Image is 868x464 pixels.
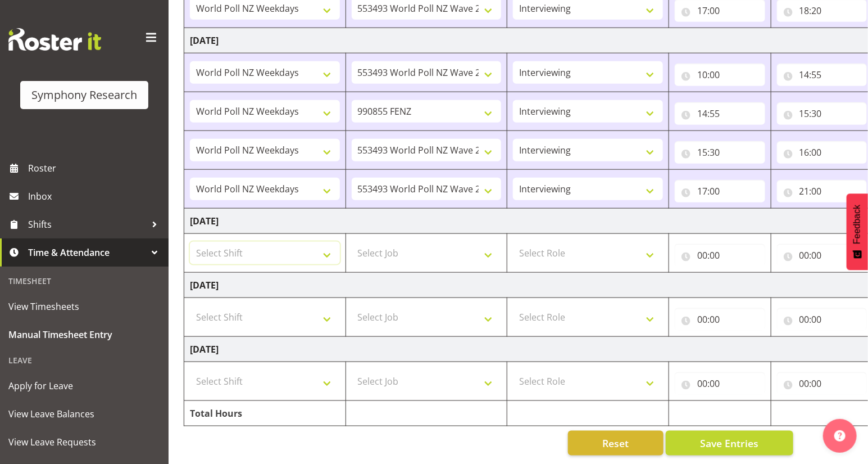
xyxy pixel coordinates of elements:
input: Click to select... [675,64,765,86]
img: Rosterit website logo [8,28,101,51]
input: Click to select... [675,141,765,164]
input: Click to select... [777,102,867,125]
span: Feedback [852,205,862,244]
img: help-xxl-2.png [834,430,846,442]
div: Leave [3,349,166,372]
input: Click to select... [777,244,867,267]
input: Click to select... [777,180,867,202]
input: Click to select... [675,244,765,267]
span: Apply for Leave [8,377,160,394]
input: Click to select... [675,308,765,331]
span: Roster [28,160,163,177]
input: Click to select... [675,180,765,202]
input: Click to select... [675,372,765,395]
input: Click to select... [777,141,867,164]
div: Timesheet [3,269,166,292]
button: Feedback - Show survey [847,193,868,270]
span: Shifts [28,216,146,233]
a: View Timesheets [3,292,166,321]
a: View Leave Balances [3,400,166,428]
button: Reset [568,431,664,456]
div: Symphony Research [31,87,137,103]
span: Time & Attendance [28,244,146,261]
span: Save Entries [700,436,758,451]
input: Click to select... [777,372,867,395]
input: Click to select... [777,64,867,86]
span: View Leave Balances [8,406,160,422]
span: View Leave Requests [8,434,160,451]
a: View Leave Requests [3,428,166,456]
span: Reset [602,436,629,451]
a: Apply for Leave [3,372,166,400]
span: Inbox [28,188,163,205]
input: Click to select... [777,308,867,331]
input: Click to select... [675,102,765,125]
td: Total Hours [184,401,346,426]
button: Save Entries [666,431,793,456]
span: Manual Timesheet Entry [8,326,160,343]
span: View Timesheets [8,298,160,315]
a: Manual Timesheet Entry [3,321,166,349]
